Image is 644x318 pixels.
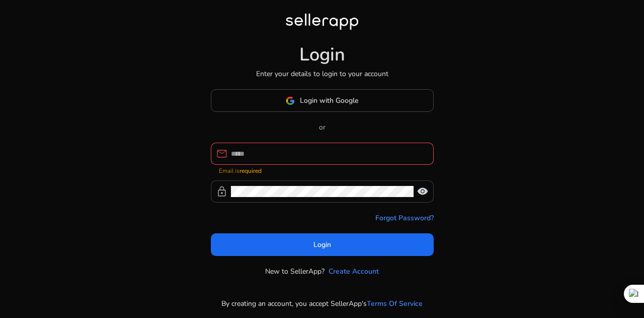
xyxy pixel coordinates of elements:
[219,165,426,175] mat-error: Email is
[367,298,423,309] a: Terms Of Service
[216,148,228,160] span: mail
[211,233,434,256] button: Login
[256,69,388,79] p: Enter your details to login to your account
[211,89,434,112] button: Login with Google
[211,122,434,133] p: or
[313,239,331,250] span: Login
[216,185,228,198] span: lock
[417,185,429,198] span: visibility
[299,44,345,66] h1: Login
[300,95,358,106] span: Login with Google
[239,167,262,175] strong: required
[286,96,295,105] img: google-logo.svg
[265,266,325,277] p: New to SellerApp?
[375,213,434,223] a: Forgot Password?
[329,266,379,277] a: Create Account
